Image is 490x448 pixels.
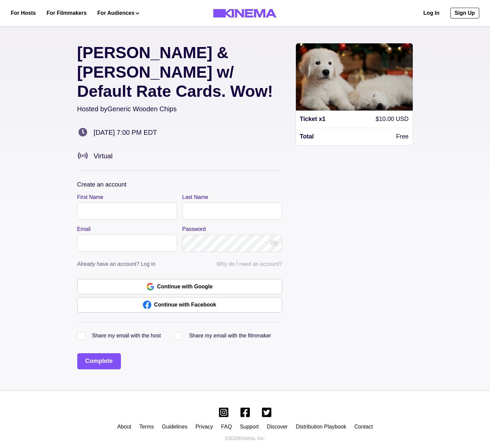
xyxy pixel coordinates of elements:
label: Last Name [182,193,278,201]
a: Terms [139,424,154,430]
label: Password [182,225,278,233]
a: For Filmmakers [47,9,87,17]
label: First Name [77,193,173,201]
p: Create an account [77,180,282,189]
button: Complete [77,353,121,369]
button: For Audiences [97,9,139,17]
p: [DATE] 7:00 PM EDT [94,127,157,137]
p: Ticket x 1 [300,115,326,124]
a: Discover [267,424,287,430]
a: Privacy [195,424,213,430]
p: Share my email with the filmmaker [189,332,271,340]
a: Sign Up [450,8,479,18]
p: $10.00 USD [375,115,408,124]
a: Continue with Google [77,279,282,294]
p: Free [396,132,408,141]
p: Total [300,132,314,141]
a: For Hosts [11,9,36,17]
p: Share my email with the host [92,332,161,340]
a: Log In [424,9,440,17]
a: About [117,424,131,430]
a: Contact [354,424,373,430]
a: Support [240,424,259,430]
a: FAQ [221,424,232,430]
a: Guidelines [162,424,187,430]
p: Already have an account? Log in [77,260,155,268]
button: show password [269,238,279,249]
a: Distribution Playbook [296,424,346,430]
p: Why do I need an account? [217,260,282,268]
label: Email [77,225,173,233]
p: Hosted by Generic Wooden Chips [77,104,282,114]
a: Continue with Facebook [77,297,282,313]
p: [PERSON_NAME] & [PERSON_NAME] w/ Default Rate Cards. Wow! [77,43,282,101]
p: Virtual [94,151,113,161]
p: © 2025 Kinema, Inc. [225,435,265,442]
